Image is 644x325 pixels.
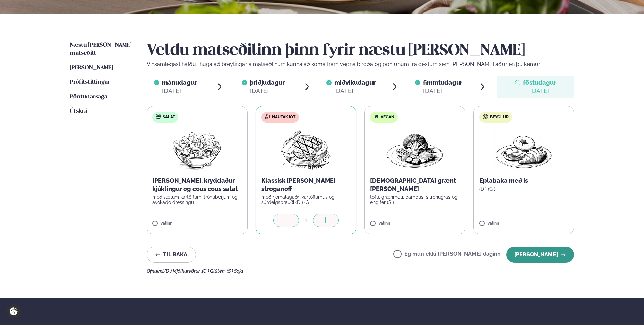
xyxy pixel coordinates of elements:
[147,41,574,60] h2: Veldu matseðilinn þinn fyrir næstu [PERSON_NAME]
[70,108,87,114] span: Útskrá
[483,114,488,119] img: bagle-new-16px.svg
[147,268,574,274] div: Ofnæmi:
[261,194,351,205] p: með rjómalagaðri kartöflumús og súrdeigsbrauði (D ) (G )
[70,107,87,116] a: Útskrá
[423,87,462,95] div: [DATE]
[423,79,462,86] span: fimmtudagur
[147,60,574,68] p: Vinsamlegast hafðu í huga að breytingar á matseðlinum kunna að koma fram vegna birgða og pöntunum...
[272,115,295,120] span: Nautakjöt
[152,177,242,193] p: [PERSON_NAME], kryddaður kjúklingur og cous cous salat
[162,79,197,86] span: mánudagur
[370,177,460,193] p: [DEMOGRAPHIC_DATA] grænt [PERSON_NAME]
[70,79,110,85] span: Prófílstillingar
[167,128,227,171] img: Salad.png
[147,247,196,263] button: Til baka
[370,194,460,205] p: tofu, grænmeti, bambus, sítrónugras og engifer (S )
[276,128,336,171] img: Beef-Meat.png
[334,79,376,86] span: miðvikudagur
[373,114,379,119] img: Vegan.svg
[334,87,376,95] div: [DATE]
[162,87,197,95] div: [DATE]
[202,268,227,274] span: (G ) Glúten ,
[164,268,202,274] span: (D ) Mjólkurvörur ,
[70,41,133,57] a: Næstu [PERSON_NAME] matseðill
[70,93,107,101] a: Pöntunarsaga
[70,65,113,71] span: [PERSON_NAME]
[163,115,175,120] span: Salat
[250,79,285,86] span: þriðjudagur
[7,304,21,318] a: Cookie settings
[523,79,556,86] span: föstudagur
[70,64,113,72] a: [PERSON_NAME]
[156,114,161,119] img: salad.svg
[227,268,243,274] span: (S ) Soja
[70,42,131,56] span: Næstu [PERSON_NAME] matseðill
[265,114,270,119] img: beef.svg
[250,87,285,95] div: [DATE]
[506,247,574,263] button: [PERSON_NAME]
[299,217,313,224] div: 1
[70,94,107,100] span: Pöntunarsaga
[152,194,242,205] p: með sætum kartöflum, trönuberjum og avókadó dressingu
[261,177,351,193] p: Klassísk [PERSON_NAME] stroganoff
[385,128,444,171] img: Vegan.png
[479,186,569,192] p: (D ) (G )
[479,177,569,185] p: Eplabaka með ís
[523,87,556,95] div: [DATE]
[381,115,394,120] span: Vegan
[490,115,509,120] span: Beyglur
[494,128,553,171] img: Croissant.png
[70,78,110,86] a: Prófílstillingar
